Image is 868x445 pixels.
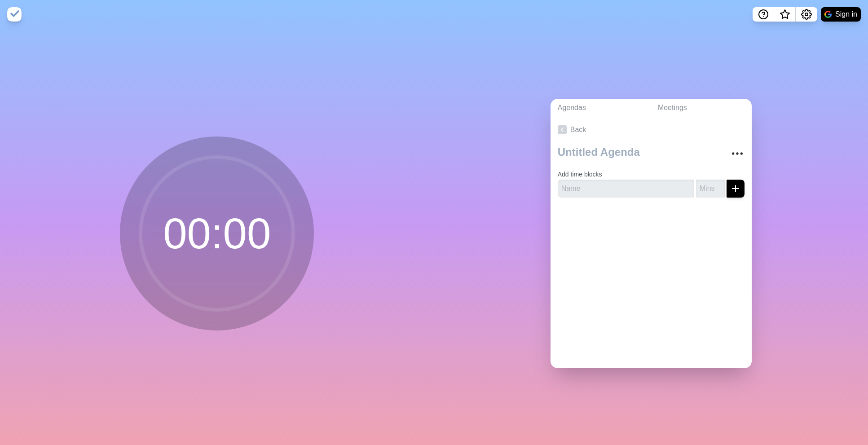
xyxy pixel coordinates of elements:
a: Meetings [651,99,752,117]
input: Mins [696,180,725,198]
img: timeblocks logo [7,7,22,22]
button: Sign in [821,7,861,22]
button: More [728,145,746,163]
button: What’s new [774,7,796,22]
button: Help [753,7,774,22]
a: Agendas [551,99,651,117]
a: Back [551,117,752,142]
input: Name [558,180,694,198]
img: google logo [824,11,832,18]
label: Add time blocks [558,171,602,178]
button: Settings [796,7,817,22]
